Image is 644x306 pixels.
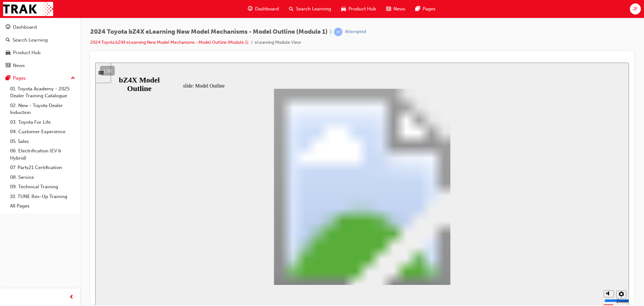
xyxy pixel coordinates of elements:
[8,192,78,201] a: 10. TUNE Rev-Up Training
[8,163,78,173] a: 07. Parts21 Certification
[8,146,78,163] a: 06. Electrification (EV & Hybrid)
[334,28,342,36] span: learningRecordVerb_ATTEMPT-icon
[508,228,519,235] button: volume
[8,84,78,101] a: 01. Toyota Academy - 2025 Dealer Training Catalogue
[3,21,78,33] a: Dashboard
[13,37,48,44] div: Search Learning
[3,2,53,16] img: Trak
[13,24,37,31] div: Dashboard
[6,63,10,69] span: news-icon
[248,5,253,13] span: guage-icon
[381,3,410,15] a: news-iconNews
[8,101,78,117] a: 02. New - Toyota Dealer Induction
[90,40,248,45] a: 2024 Toyota bZ4X eLearning New Model Mechanisms - Model Outline (Module 1)
[6,50,10,56] span: car-icon
[393,5,405,13] span: News
[8,182,78,192] a: 09. Technical Training
[255,5,279,13] span: Dashboard
[521,236,533,252] label: Zoom to fit
[505,222,530,243] div: misc controls
[423,5,436,13] span: Pages
[8,137,78,146] a: 05. Sales
[386,5,391,13] span: news-icon
[6,37,10,43] span: search-icon
[13,62,25,69] div: News
[3,72,78,84] button: Pages
[3,47,78,59] a: Product Hub
[90,28,328,36] span: 2024 Toyota bZ4X eLearning New Model Mechanisms - Model Outline (Module 1)
[345,29,366,35] div: Attempted
[296,5,331,13] span: Search Learning
[521,228,531,236] button: settings
[8,201,78,211] a: All Pages
[13,75,26,82] div: Pages
[6,25,10,30] span: guage-icon
[630,3,641,14] button: JF
[8,127,78,137] a: 04. Customer Experience
[509,235,550,241] input: volume
[289,5,293,13] span: search-icon
[3,34,78,46] a: Search Learning
[410,3,441,15] a: pages-iconPages
[341,5,346,13] span: car-icon
[3,60,78,71] a: News
[243,3,284,15] a: guage-iconDashboard
[6,76,10,81] span: pages-icon
[330,28,331,36] span: |
[69,293,74,301] span: prev-icon
[13,49,41,56] div: Product Hub
[3,20,78,72] button: DashboardSearch LearningProduct HubNews
[284,3,336,15] a: search-iconSearch Learning
[255,39,301,46] li: eLearning Module View
[336,3,381,15] a: car-iconProduct Hub
[415,5,420,13] span: pages-icon
[633,5,638,13] span: JF
[8,117,78,127] a: 03. Toyota For Life
[348,5,376,13] span: Product Hub
[8,173,78,182] a: 08. Service
[71,74,75,82] span: up-icon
